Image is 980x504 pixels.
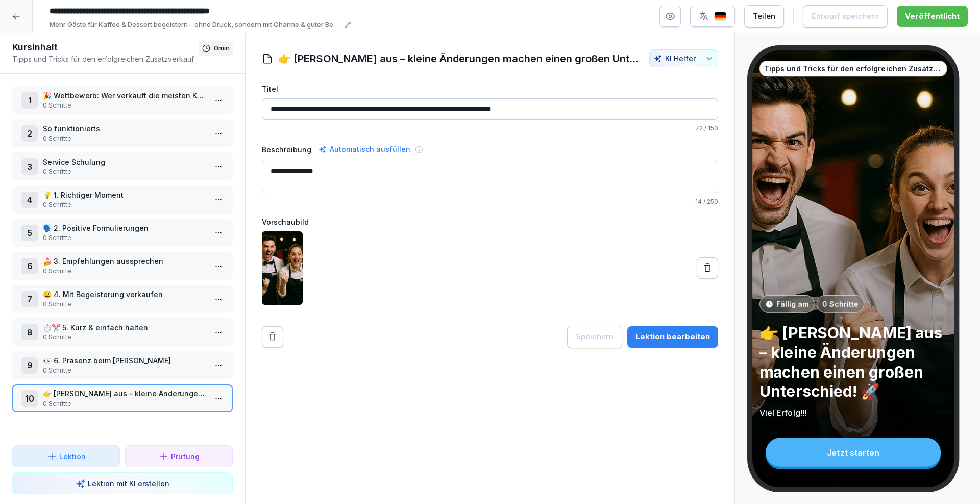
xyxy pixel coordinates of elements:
p: Lektion mit KI erstellen [88,478,169,489]
p: Fällig am [776,299,808,309]
button: Remove [262,326,283,348]
p: Tipps und Tricks für den erfolgreichen Zusatzverkauf [12,54,199,64]
div: Teilen [753,11,775,22]
p: Prüfung [171,451,200,462]
div: 10👉 [PERSON_NAME] aus – kleine Änderungen machen einen großen Unterschied! 🚀0 Schritte [12,384,233,412]
h1: Kursinhalt [12,41,199,54]
p: 0 Schritte [43,366,206,375]
img: gled6sdcdwpuzctvleyi6krb.png [262,231,303,305]
span: 72 [695,124,703,132]
p: 0 Schritte [43,167,206,176]
div: 1🎉 Wettbewerb: Wer verkauft die meisten Kaffees & Desserts?0 Schritte [12,86,233,114]
div: Entwurf speichern [812,11,879,22]
p: 0 Schritte [43,333,206,342]
label: Titel [262,84,718,94]
p: 0 Schritte [43,101,206,110]
p: Viel Erfolg!!! [759,407,947,418]
div: 5🗣️ 2. Positive Formulierungen0 Schritte [12,219,233,247]
div: 8 [21,324,38,340]
p: 0 Schritte [43,233,206,243]
button: Lektion bearbeiten [627,326,718,348]
div: 4💡 1. Richtiger Moment0 Schritte [12,185,233,214]
div: 3Service Schulung0 Schritte [12,152,233,180]
div: Jetzt starten [766,438,941,466]
p: 👀 6. Präsenz beim [PERSON_NAME] [43,355,206,366]
p: Mehr Gäste für Kaffee & Dessert begeistern – ohne Druck, sondern mit Charme & guter Beratung. [50,20,341,30]
div: 9👀 6. Präsenz beim [PERSON_NAME]0 Schritte [12,351,233,379]
span: 14 [695,198,702,205]
div: Automatisch ausfüllen [316,143,412,155]
p: 🎉 Wettbewerb: Wer verkauft die meisten Kaffees & Desserts? [43,90,206,101]
label: Beschreibung [262,144,311,155]
p: 🗣️ 2. Positive Formulierungen [43,223,206,233]
p: 0 Schritte [43,267,206,276]
p: 0 Schritte [43,134,206,143]
div: 2So funktionierts0 Schritte [12,119,233,147]
p: 0 Schritte [43,300,206,309]
p: Service Schulung [43,156,206,167]
div: 7 [21,291,38,307]
div: KI Helfer [654,54,714,63]
p: 🍰 3. Empfehlungen aussprechen [43,256,206,267]
p: ⏱️✂️ 5. Kurz & einfach halten [43,322,206,333]
p: 💡 1. Richtiger Moment [43,190,206,200]
div: Speichern [576,331,614,342]
button: Entwurf speichern [803,5,888,28]
h1: 👉 [PERSON_NAME] aus – kleine Änderungen machen einen großen Unterschied! 🚀 [278,51,639,66]
button: Lektion mit KI erstellen [12,472,233,494]
div: 9 [21,357,38,374]
div: 10 [21,390,38,407]
div: 3 [21,158,38,175]
p: 0 Schritte [43,399,206,408]
div: 6🍰 3. Empfehlungen aussprechen0 Schritte [12,252,233,280]
div: 7😀 4. Mit Begeisterung verkaufen0 Schritte [12,285,233,313]
p: Lektion [59,451,86,462]
p: Tipps und Tricks für den erfolgreichen Zusatzverkauf [764,63,942,74]
p: 👉 [PERSON_NAME] aus – kleine Änderungen machen einen großen Unterschied! 🚀 [759,323,947,401]
p: So funktionierts [43,123,206,134]
button: KI Helfer [649,49,718,67]
button: Teilen [744,5,784,28]
div: 1 [21,92,38,109]
div: 8⏱️✂️ 5. Kurz & einfach halten0 Schritte [12,318,233,346]
p: 0 Schritte [43,200,206,209]
button: Lektion [12,445,120,467]
div: 6 [21,258,38,274]
label: Vorschaubild [262,217,718,227]
div: Lektion bearbeiten [635,331,710,342]
div: Veröffentlicht [905,11,960,22]
p: 0 min [214,43,230,54]
button: Speichern [567,326,622,348]
p: 👉 [PERSON_NAME] aus – kleine Änderungen machen einen großen Unterschied! 🚀 [43,388,206,399]
button: Prüfung [125,445,233,467]
img: de.svg [714,12,726,21]
div: 2 [21,125,38,142]
p: 0 Schritte [822,299,859,309]
p: / 250 [262,197,718,206]
div: 5 [21,225,38,241]
p: / 150 [262,124,718,133]
button: Veröffentlicht [897,6,968,27]
div: 4 [21,192,38,208]
p: 😀 4. Mit Begeisterung verkaufen [43,289,206,300]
